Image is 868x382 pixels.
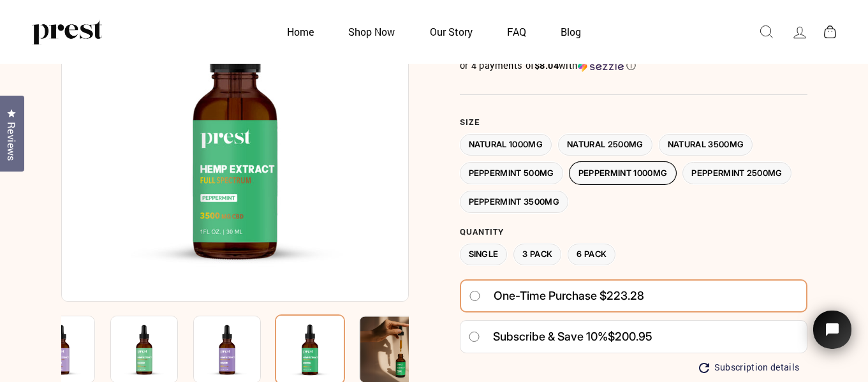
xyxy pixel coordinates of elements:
span: One-time purchase $223.28 [494,284,644,307]
label: Natural 1000MG [460,134,552,156]
label: Natural 2500MG [558,134,652,156]
label: 6 Pack [568,244,615,266]
label: Quantity [460,227,807,237]
a: Shop Now [332,19,411,44]
span: $8.04 [534,59,559,71]
label: Natural 3500MG [659,134,753,156]
img: PREST ORGANICS [32,19,102,45]
label: Size [460,117,807,128]
label: Peppermint 2500MG [682,162,791,184]
ul: Primary [271,19,598,44]
label: Peppermint 3500MG [460,191,569,213]
div: or 4 payments of with [460,59,807,72]
iframe: Tidio Chat [797,293,868,382]
a: Home [271,19,330,44]
label: 3 Pack [513,244,561,266]
label: Peppermint 1000MG [570,162,677,184]
label: Single [460,244,508,266]
input: One-time purchase $223.28 [469,291,481,301]
input: Subscribe & save 10%$200.95 [468,332,480,342]
a: Blog [545,19,597,44]
span: $200.95 [608,330,652,343]
a: Our Story [414,19,489,44]
button: Subscription details [699,362,800,373]
label: Peppermint 500MG [460,162,563,184]
span: Subscription details [714,362,800,373]
span: Reviews [3,122,20,161]
div: or 4 payments of$8.04withSezzle Click to learn more about Sezzle [460,59,807,72]
a: FAQ [491,19,542,44]
img: Sezzle [578,61,624,72]
span: Subscribe & save 10% [493,330,608,343]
